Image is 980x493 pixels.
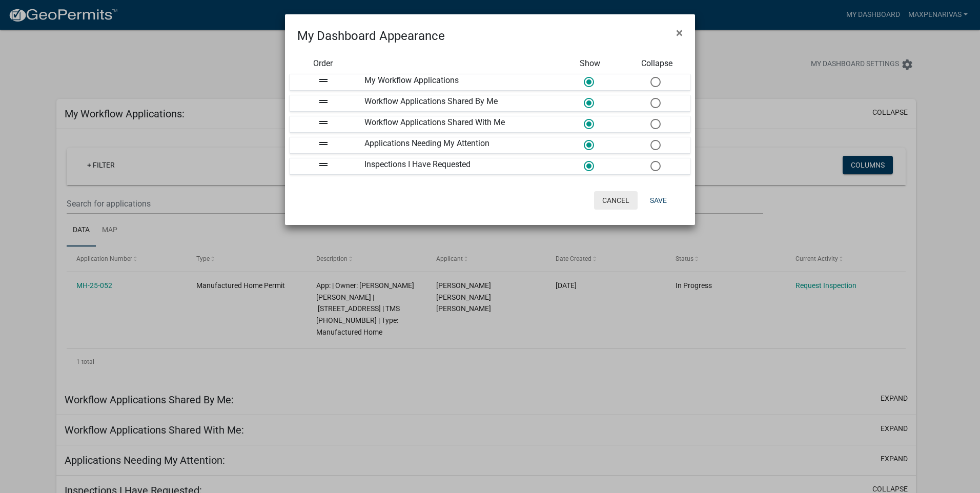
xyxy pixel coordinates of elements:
[317,95,330,108] i: drag_handle
[317,158,330,171] i: drag_handle
[676,26,683,40] span: ×
[297,27,445,45] h4: My Dashboard Appearance
[668,18,691,47] button: Close
[642,191,675,210] button: Save
[317,116,330,129] i: drag_handle
[357,116,557,132] div: Workflow Applications Shared With Me
[357,137,557,153] div: Applications Needing My Attention
[357,74,557,90] div: My Workflow Applications
[317,74,330,87] i: drag_handle
[290,57,356,70] div: Order
[594,191,638,210] button: Cancel
[557,57,623,70] div: Show
[624,57,690,70] div: Collapse
[357,95,557,111] div: Workflow Applications Shared By Me
[357,158,557,174] div: Inspections I Have Requested
[317,137,330,150] i: drag_handle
